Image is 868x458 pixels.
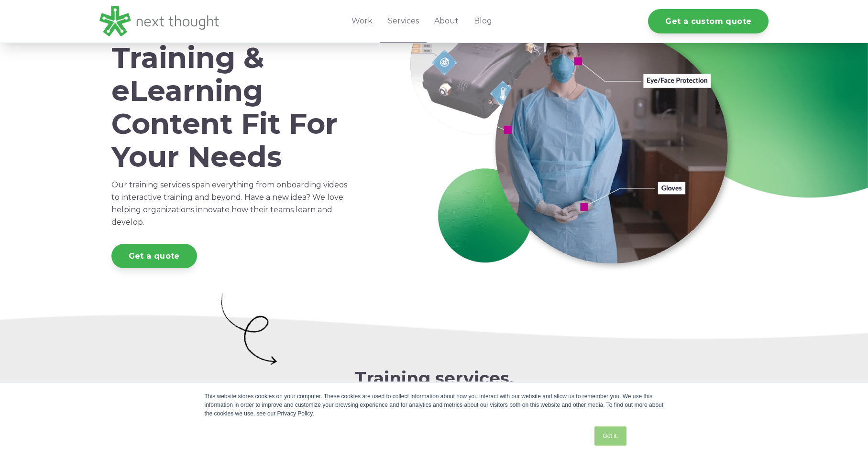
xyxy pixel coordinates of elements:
div: This website stores cookies on your computer. These cookies are used to collect information about... [205,392,664,418]
a: Got it. [594,426,626,446]
img: Artboard 16 copy [219,289,279,369]
h2: Training services. [219,369,649,388]
a: Get a custom quote [648,9,769,33]
img: LG - NextThought Logo [99,6,219,36]
span: Training & eLearning Content Fit For Your Needs [111,40,338,174]
span: Our training services span everything from onboarding videos to interactive training and beyond. ... [111,180,347,227]
a: Get a quote [111,244,197,268]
